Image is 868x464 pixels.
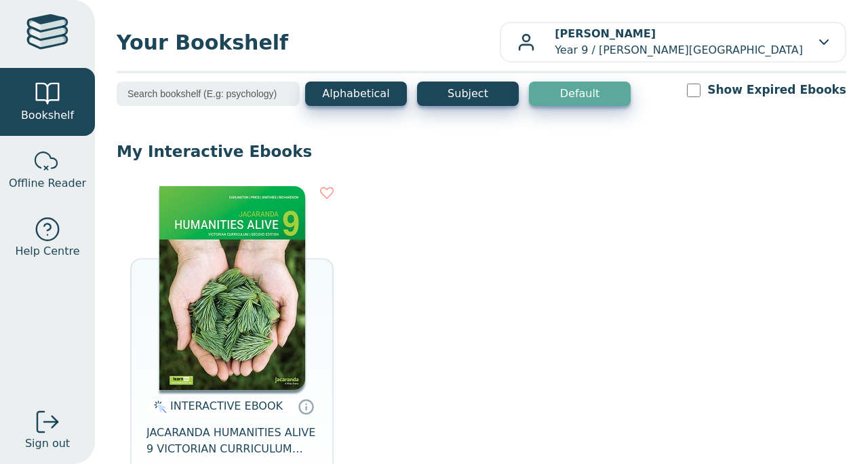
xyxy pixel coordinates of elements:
a: Interactive eBooks are accessed online via the publisher’s portal. They contain interactive resou... [298,398,314,414]
button: Alphabetical [305,82,407,106]
span: Bookshelf [21,107,74,124]
label: Show Expired Ebooks [707,82,846,99]
img: interactive.svg [150,399,167,415]
button: Subject [417,82,519,106]
p: Year 9 / [PERSON_NAME][GEOGRAPHIC_DATA] [555,26,803,58]
img: 077f7911-7c91-e911-a97e-0272d098c78b.jpg [159,186,305,390]
b: [PERSON_NAME] [555,27,656,40]
span: JACARANDA HUMANITIES ALIVE 9 VICTORIAN CURRICULUM LEARNON EBOOK 2E [146,425,317,457]
button: Default [529,82,631,106]
p: My Interactive Ebooks [117,141,846,162]
span: INTERACTIVE EBOOK [170,399,283,412]
input: Search bookshelf (E.g: psychology) [117,82,300,106]
span: Your Bookshelf [117,27,500,58]
span: Offline Reader [9,175,86,192]
button: [PERSON_NAME]Year 9 / [PERSON_NAME][GEOGRAPHIC_DATA] [500,22,846,63]
span: Sign out [25,435,70,452]
span: Help Centre [15,243,79,260]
